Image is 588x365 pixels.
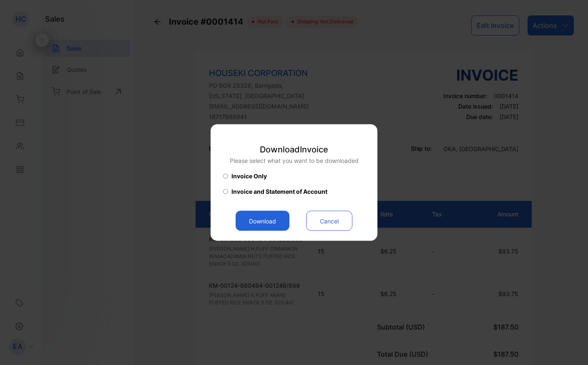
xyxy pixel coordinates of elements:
[230,156,359,165] p: Please select what you want to be downloaded
[7,3,32,28] button: Open LiveChat chat widget
[306,211,352,231] button: Cancel
[231,187,327,196] span: Invoice and Statement of Account
[230,143,359,156] p: Download Invoice
[236,211,289,231] button: Download
[231,172,267,180] span: Invoice Only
